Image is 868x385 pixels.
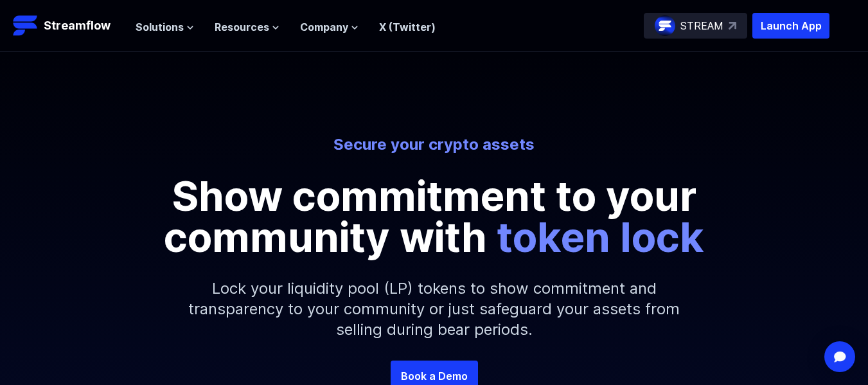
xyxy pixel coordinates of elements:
button: Resources [215,19,279,35]
p: STREAM [680,18,723,33]
span: Solutions [136,19,184,35]
img: Streamflow Logo [13,13,39,39]
button: Launch App [752,13,829,39]
a: Streamflow [13,13,123,39]
p: Secure your crypto assets [78,134,790,155]
a: STREAM [644,13,747,39]
img: streamflow-logo-circle.png [655,15,675,36]
img: top-right-arrow.svg [729,22,736,30]
span: token lock [497,212,704,262]
div: Open Intercom Messenger [824,341,855,372]
span: Resources [215,19,269,35]
button: Solutions [136,19,194,35]
span: Company [300,19,348,35]
a: X (Twitter) [379,21,436,33]
button: Company [300,19,359,35]
p: Lock your liquidity pool (LP) tokens to show commitment and transparency to your community or jus... [158,258,711,361]
p: Streamflow [44,17,111,35]
p: Show commitment to your community with [145,175,723,258]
